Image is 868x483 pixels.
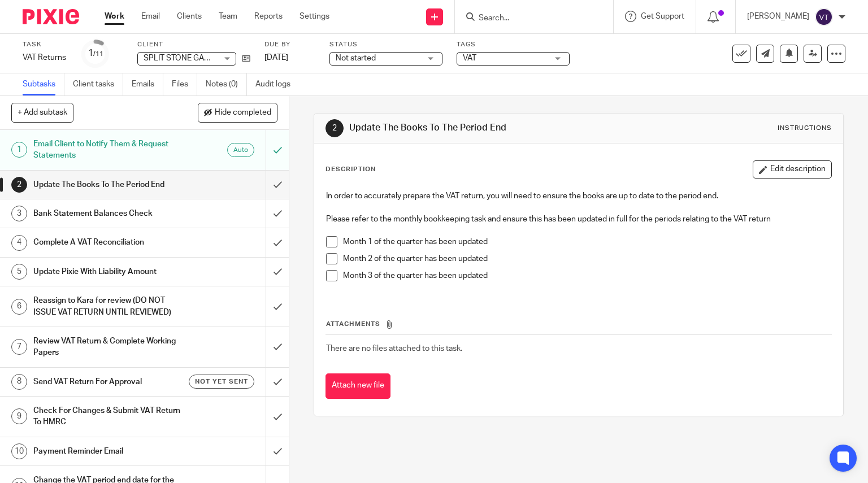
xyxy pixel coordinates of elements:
img: Pixie [23,9,79,24]
div: 1 [88,47,103,60]
label: Client [137,40,250,49]
h1: Update Pixie With Liability Amount [33,263,181,280]
h1: Email Client to Notify Them & Request Statements [33,136,181,164]
a: Emails [132,73,163,95]
span: Get Support [641,12,684,20]
div: 2 [11,177,27,193]
h1: Payment Reminder Email [33,443,181,460]
button: Edit description [753,160,832,179]
div: 6 [11,299,27,315]
span: Not started [336,54,376,62]
div: 8 [11,374,27,390]
p: Month 1 of the quarter has been updated [343,236,832,247]
a: Audit logs [255,73,299,95]
h1: Review VAT Return & Complete Working Papers [33,333,181,362]
a: Reports [254,11,283,22]
a: Client tasks [73,73,123,95]
label: Tags [457,40,570,49]
p: Month 3 of the quarter has been updated [343,270,832,281]
h1: Update The Books To The Period End [33,176,181,193]
p: Description [325,165,376,174]
div: VAT Returns [23,52,68,63]
p: In order to accurately prepare the VAT return, you will need to ensure the books are up to date t... [326,190,832,202]
div: Instructions [778,124,832,133]
div: 10 [11,443,27,459]
label: Status [329,40,442,49]
button: Hide completed [198,103,277,122]
span: There are no files attached to this task. [326,345,462,353]
button: + Add subtask [11,103,73,122]
a: Clients [177,11,202,22]
div: 9 [11,408,27,424]
small: /11 [93,51,103,57]
button: Attach new file [325,373,390,399]
div: 1 [11,142,27,158]
h1: Bank Statement Balances Check [33,205,181,222]
span: SPLIT STONE GAMES LTD [144,54,236,62]
h1: Reassign to Kara for review (DO NOT ISSUE VAT RETURN UNTIL REVIEWED) [33,292,181,321]
h1: Send VAT Return For Approval [33,373,181,390]
h1: Update The Books To The Period End [349,122,602,134]
div: 7 [11,339,27,355]
a: Email [141,11,160,22]
a: Work [105,11,124,22]
div: 3 [11,206,27,221]
label: Task [23,40,68,49]
span: VAT [463,54,476,62]
div: 5 [11,264,27,280]
a: Settings [300,11,329,22]
label: Due by [264,40,315,49]
input: Search [478,14,579,24]
a: Team [219,11,237,22]
span: Hide completed [215,108,271,118]
img: svg%3E [815,8,833,26]
p: [PERSON_NAME] [747,11,809,22]
div: 4 [11,235,27,251]
div: 2 [325,119,344,137]
div: Auto [227,143,254,157]
span: Attachments [326,321,380,327]
span: [DATE] [264,54,288,62]
span: Not yet sent [195,377,248,386]
a: Notes (0) [206,73,247,95]
h1: Complete A VAT Reconciliation [33,234,181,251]
p: Month 2 of the quarter has been updated [343,253,832,264]
a: Files [172,73,197,95]
a: Subtasks [23,73,64,95]
h1: Check For Changes & Submit VAT Return To HMRC [33,402,181,431]
p: Please refer to the monthly bookkeeping task and ensure this has been updated in full for the per... [326,214,832,225]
